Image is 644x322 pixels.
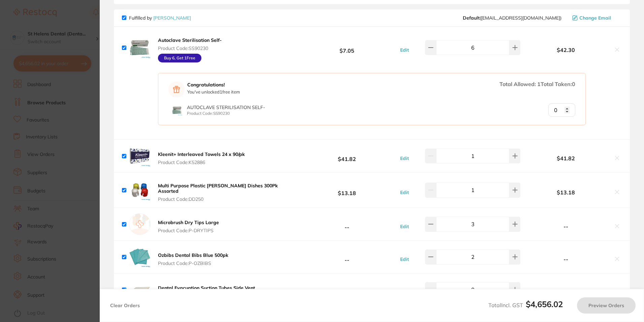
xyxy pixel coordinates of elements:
img: ZXFjbnIyag [129,145,151,167]
span: 0 [572,81,575,87]
input: Qty [548,103,575,117]
button: Ozbibs Dental Bibs Blue 500pk Product Code:P-OZBIBS [156,252,230,266]
button: Autoclave Sterilisation Self- Product Code:SS90230 Buy 6, Get 1Free [156,37,224,63]
button: Edit [398,155,411,161]
b: $41.82 [297,150,397,162]
img: MWtrbmdqbw [129,246,151,268]
img: dTcwYWRsMQ [129,179,151,201]
b: -- [297,218,397,231]
b: $4,656.02 [526,299,563,309]
b: $3.63 [297,284,397,296]
a: [PERSON_NAME] [153,15,191,21]
b: Autoclave Sterilisation Self- [158,37,222,43]
b: -- [297,251,397,263]
b: $41.82 [522,155,610,161]
b: -- [522,223,610,230]
div: Buy 6, Get 1 Free [158,54,201,62]
span: Change Email [579,15,611,21]
img: aXRxc3ZxMg [129,279,151,300]
button: Preview Orders [577,297,636,314]
button: Microbrush Dry Tips Large Product Code:P-DRYTIPS [156,219,221,234]
b: $7.05 [297,42,397,54]
b: Microbrush Dry Tips Large [158,219,219,225]
div: Total Allowed: Total Taken: [500,81,575,87]
button: Dental Evacuation Suction Tubes Side Vent Product Code:HVE05 [156,285,257,299]
button: Edit [398,256,411,262]
p: You've unlocked 1 free item [187,89,240,95]
button: Edit [398,189,411,195]
button: Change Email [570,15,622,21]
img: Autoclave Sterilisation Self- [172,105,182,115]
img: empty.jpg [129,213,151,235]
button: Multi Purpose Plastic [PERSON_NAME] Dishes 300Pk Assorted Product Code:DD250 [156,183,297,202]
span: Product Code: SS90230 [158,46,222,51]
strong: Congratulations! [187,82,240,87]
p: Product Code: SS90230 [187,111,265,116]
span: Autoclave Sterilisation Self- [187,104,265,110]
button: Edit [398,47,411,53]
span: Product Code: K52886 [158,160,245,165]
b: $13.18 [522,189,610,195]
b: Ozbibs Dental Bibs Blue 500pk [158,252,228,258]
span: 1 [537,81,541,87]
button: Edit [398,223,411,230]
b: -- [522,256,610,262]
button: Kleenit+ Interleaved Towels 24 x 90/pk Product Code:K52886 [156,151,247,165]
span: save@adamdental.com.au [463,15,561,21]
b: Default [463,15,480,21]
b: $42.30 [522,47,610,53]
button: Clear Orders [108,297,142,314]
span: Product Code: P-OZBIBS [158,261,228,266]
b: Kleenit+ Interleaved Towels 24 x 90/pk [158,151,245,157]
span: Total Incl. GST [488,302,563,308]
p: Fulfilled by [129,15,191,21]
img: bm5sdmpvMw [129,37,151,58]
span: Product Code: DD250 [158,196,295,202]
b: Multi Purpose Plastic [PERSON_NAME] Dishes 300Pk Assorted [158,183,278,194]
b: $13.18 [297,184,397,196]
span: Product Code: P-DRYTIPS [158,228,219,233]
b: Dental Evacuation Suction Tubes Side Vent [158,285,255,291]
